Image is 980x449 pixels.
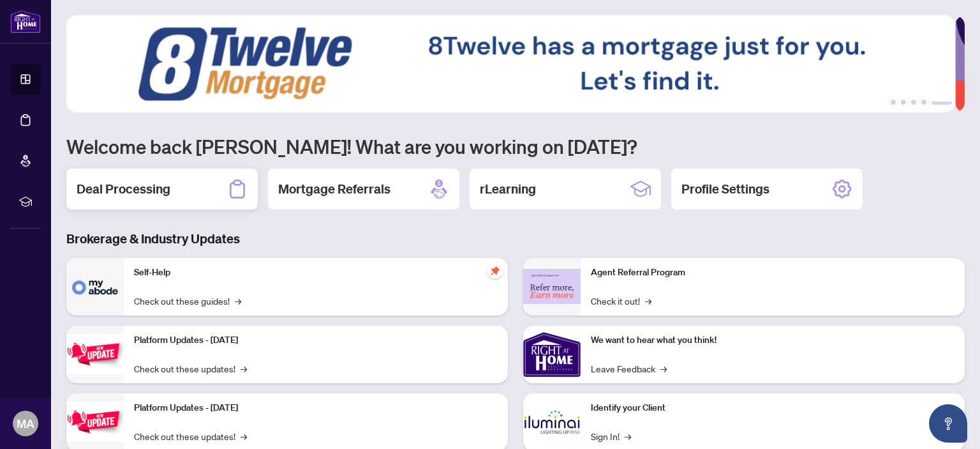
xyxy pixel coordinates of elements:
p: Agent Referral Program [591,266,954,280]
p: We want to hear what you think! [591,333,954,347]
button: 3 [911,100,916,105]
img: We want to hear what you think! [523,326,581,383]
button: 1 [891,100,896,105]
a: Check it out!→ [591,294,651,308]
span: → [235,294,241,308]
span: pushpin [487,263,503,278]
span: MA [17,415,34,432]
img: Slide 4 [66,15,955,112]
h2: Profile Settings [681,180,769,198]
p: Platform Updates - [DATE] [134,333,498,347]
h2: Deal Processing [77,180,170,198]
img: Agent Referral Program [523,269,581,304]
button: 5 [932,100,952,105]
a: Check out these guides!→ [134,294,241,308]
span: → [645,294,651,308]
p: Self-Help [134,266,498,280]
p: Identify your Client [591,401,954,415]
h3: Brokerage & Industry Updates [66,230,965,248]
button: Open asap [929,404,967,443]
img: Self-Help [66,258,124,316]
img: Platform Updates - July 21, 2025 [66,334,124,374]
button: 2 [901,100,906,105]
h2: Mortgage Referrals [278,180,390,198]
button: 4 [921,100,926,105]
a: Check out these updates!→ [134,429,247,443]
span: → [241,361,247,376]
span: → [241,429,247,443]
p: Platform Updates - [DATE] [134,401,498,415]
span: → [625,429,631,443]
a: Check out these updates!→ [134,361,247,376]
h1: Welcome back [PERSON_NAME]! What are you working on [DATE]? [66,134,965,158]
img: Platform Updates - July 8, 2025 [66,402,124,442]
h2: rLearning [480,180,536,198]
img: logo [10,10,41,33]
a: Leave Feedback→ [591,361,667,376]
span: → [660,361,667,376]
a: Sign In!→ [591,429,631,443]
